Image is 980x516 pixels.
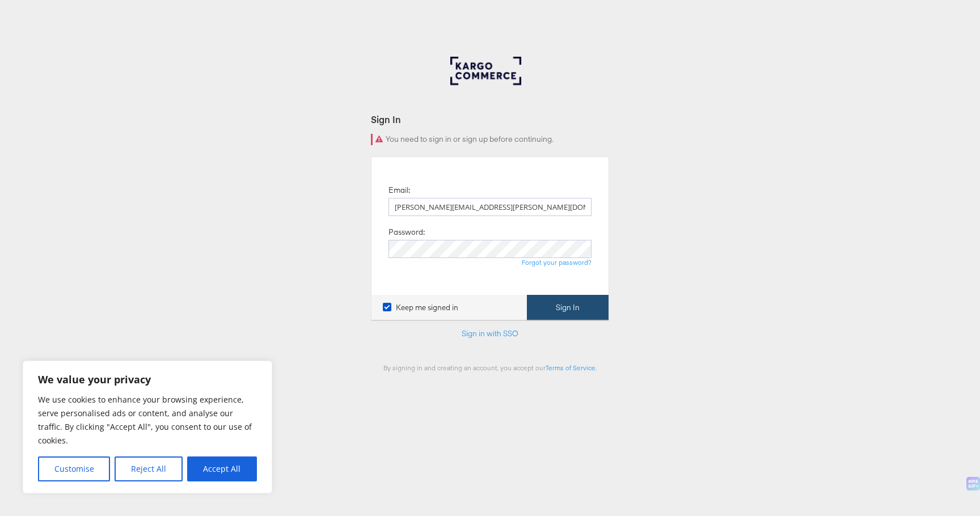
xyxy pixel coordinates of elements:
p: We use cookies to enhance your browsing experience, serve personalised ads or content, and analys... [38,393,257,447]
label: Password: [388,227,425,238]
div: We value your privacy [23,361,272,493]
button: Reject All [115,456,182,481]
button: Customise [38,456,110,481]
input: Email [388,198,592,216]
a: Terms of Service [546,363,595,372]
div: By signing in and creating an account, you accept our . [371,363,609,372]
label: Email: [388,185,410,196]
button: Sign In [527,295,609,320]
div: Sign In [371,113,609,126]
a: Forgot your password? [522,258,592,267]
div: You need to sign in or sign up before continuing. [371,134,609,145]
p: We value your privacy [38,373,257,386]
a: Sign in with SSO [462,328,518,339]
button: Accept All [187,456,257,481]
label: Keep me signed in [383,302,458,313]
